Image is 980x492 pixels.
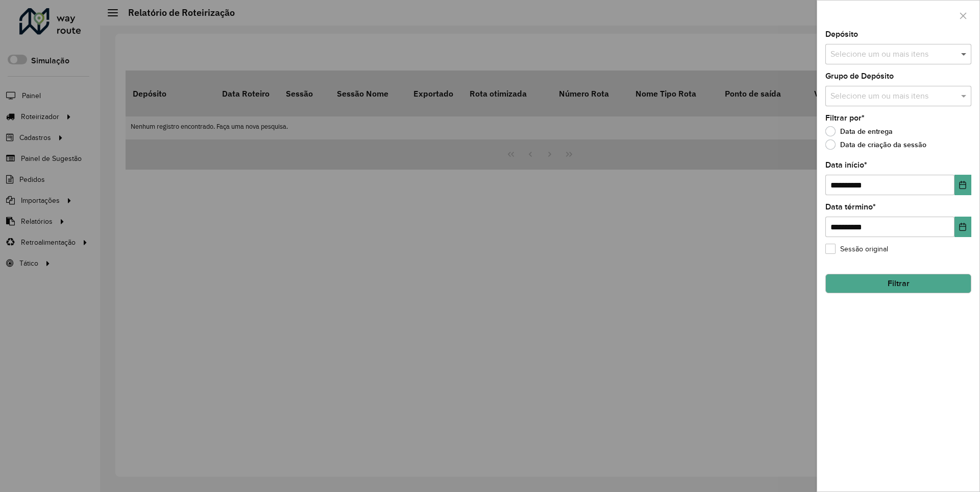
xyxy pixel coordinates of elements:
label: Data de criação da sessão [825,139,926,150]
label: Grupo de Depósito [825,70,894,82]
label: Data de entrega [825,126,893,136]
label: Data início [825,159,867,171]
label: Filtrar por [825,112,865,124]
label: Data término [825,201,876,213]
label: Depósito [825,28,858,40]
button: Choose Date [954,175,971,195]
button: Filtrar [825,274,971,293]
label: Sessão original [825,244,888,254]
button: Choose Date [954,217,971,237]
